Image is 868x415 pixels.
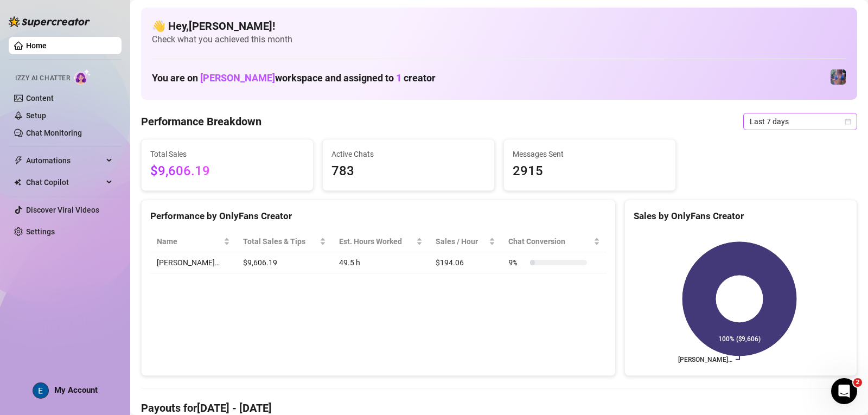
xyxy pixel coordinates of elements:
div: Est. Hours Worked [339,235,414,247]
th: Sales / Hour [429,231,502,252]
a: Settings [26,227,55,236]
span: Automations [26,152,103,169]
h4: Performance Breakdown [141,114,261,129]
span: 9 % [508,257,526,269]
a: Content [26,94,54,103]
span: Total Sales [150,148,304,160]
td: $9,606.19 [237,252,333,273]
span: $9,606.19 [150,161,304,182]
td: $194.06 [429,252,502,273]
div: Performance by OnlyFans Creator [150,209,607,224]
span: 1 [396,72,401,84]
span: thunderbolt [14,156,23,165]
a: Home [26,41,47,50]
span: calendar [845,118,851,125]
h1: You are on workspace and assigned to creator [152,72,436,84]
th: Total Sales & Tips [237,231,333,252]
span: Sales / Hour [436,235,487,247]
h4: 👋 Hey, [PERSON_NAME] ! [152,18,846,34]
span: Check what you achieved this month [152,34,846,46]
span: [PERSON_NAME] [200,72,275,84]
span: Active Chats [331,148,486,160]
iframe: Intercom live chat [831,378,857,404]
img: ACg8ocLcPRSDFD1_FgQTWMGHesrdCMFi59PFqVtBfnK-VGsPLWuquQ=s96-c [33,383,48,398]
span: Messages Sent [513,148,667,160]
td: 49.5 h [333,252,429,273]
span: My Account [54,385,98,395]
th: Name [150,231,237,252]
span: Chat Copilot [26,174,103,191]
span: 783 [331,161,486,182]
a: Discover Viral Videos [26,206,99,214]
span: 2 [853,378,862,387]
td: [PERSON_NAME]… [150,252,237,273]
span: Total Sales & Tips [243,235,317,247]
img: Chat Copilot [14,178,21,186]
img: logo-BBDzfeDw.svg [9,16,90,27]
img: Jaylie [831,69,846,85]
a: Chat Monitoring [26,129,82,137]
span: Last 7 days [750,113,851,130]
span: Chat Conversion [508,235,591,247]
span: 2915 [513,161,667,182]
img: AI Chatter [74,69,91,85]
span: Izzy AI Chatter [15,73,70,84]
span: Name [157,235,221,247]
text: [PERSON_NAME]… [678,356,732,363]
a: Setup [26,111,46,120]
div: Sales by OnlyFans Creator [634,209,848,224]
th: Chat Conversion [502,231,607,252]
